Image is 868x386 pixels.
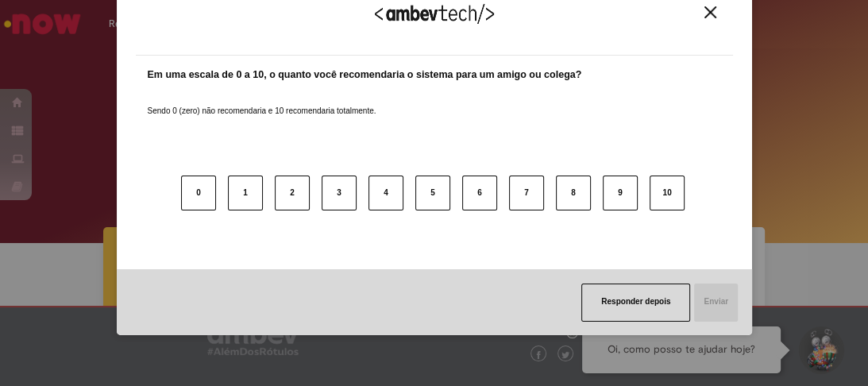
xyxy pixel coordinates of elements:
button: 8 [556,176,591,210]
img: Close [704,6,716,18]
label: Sendo 0 (zero) não recomendaria e 10 recomendaria totalmente. [148,87,376,117]
button: 2 [275,176,310,210]
button: 5 [415,176,450,210]
button: 9 [603,176,638,210]
button: 4 [368,176,403,210]
button: 3 [322,176,357,210]
button: 6 [462,176,497,210]
button: 10 [650,176,685,210]
button: 7 [509,176,544,210]
button: Close [700,6,721,19]
button: Responder depois [581,284,690,322]
label: Em uma escala de 0 a 10, o quanto você recomendaria o sistema para um amigo ou colega? [148,68,582,83]
img: Logo Ambevtech [375,4,494,24]
button: 1 [228,176,263,210]
button: 0 [181,176,216,210]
